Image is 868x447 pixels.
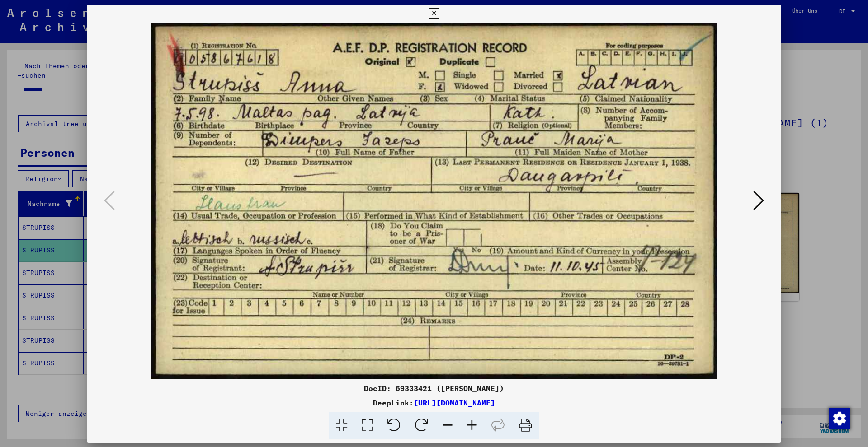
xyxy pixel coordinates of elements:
div: DeepLink: [87,397,781,408]
a: [URL][DOMAIN_NAME] [414,398,495,407]
img: Zustimmung ändern [829,408,850,429]
div: Zustimmung ändern [828,407,850,429]
div: DocID: 69333421 ([PERSON_NAME]) [87,383,781,394]
img: 001.jpg [118,23,750,379]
